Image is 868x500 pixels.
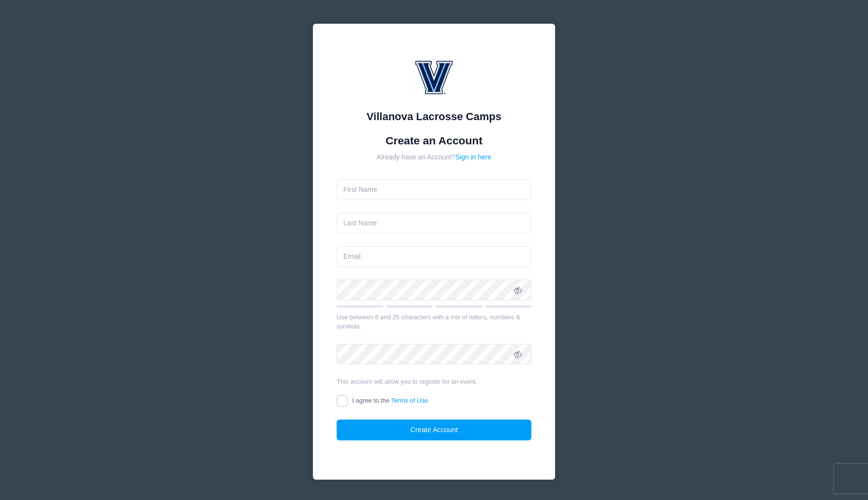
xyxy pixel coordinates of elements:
a: Terms of Use [391,397,428,404]
button: Create Account [337,420,532,440]
input: First Name [337,179,532,200]
div: Already have an Account? [337,152,532,162]
input: I agree to theTerms of Use [337,395,348,406]
h1: Create an Account [337,134,532,147]
input: Email [337,246,532,267]
div: Use between 6 and 25 characters with a mix of letters, numbers & symbols. [337,312,532,331]
input: Last Name [337,213,532,234]
a: Sign in here [455,153,492,161]
img: Villanova Lacrosse Camps [405,47,463,106]
div: Villanova Lacrosse Camps [337,109,532,125]
span: I agree to the [352,397,428,404]
div: This account will allow you to register for an event. [337,377,532,387]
